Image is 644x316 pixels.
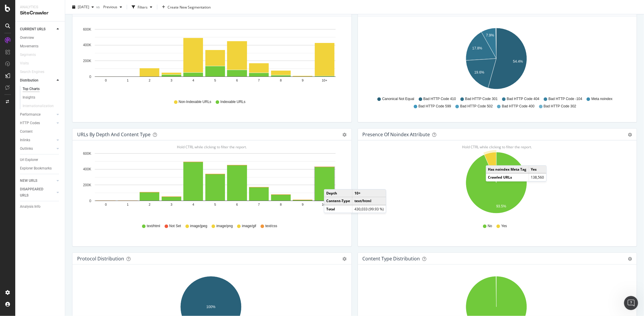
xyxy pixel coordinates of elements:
[220,99,245,104] span: Indexable URLs
[127,79,129,82] text: 1
[20,146,33,152] div: Outlinks
[101,2,124,12] button: Previous
[23,86,61,92] a: Top Charts
[302,79,304,82] text: 9
[236,203,238,207] text: 6
[20,60,35,66] a: Visits
[20,129,61,135] a: Content
[179,99,211,104] span: Non-Indexable URLs
[9,193,14,197] button: Emoji picker
[488,224,492,229] span: No
[20,129,33,135] div: Content
[460,104,493,109] span: Bad HTTP Code 502
[496,204,506,208] text: 93.5%
[5,80,96,107] div: Thank you for your patience.We will try to get back to you as soon as possible.
[20,178,37,184] div: NEW URLS
[20,165,61,172] a: Explorer Bookmarks
[20,5,60,10] div: Analytics
[170,203,172,207] text: 3
[17,3,26,13] img: Profile image for Steven
[23,103,54,109] div: Internationalization
[9,123,92,146] div: Hey [PERSON_NAME], apologies, this is an admin setting but I have asked the team to change the se...
[26,29,108,52] div: Hey [PERSON_NAME]! That would make a lot of sense. However I don't see that option in the advance...
[5,80,113,112] div: Customer Support says…
[20,26,45,32] div: CURRENT URLS
[129,2,155,12] button: Filters
[418,104,451,109] span: Bad HTTP Code 599
[465,97,498,102] span: Bad HTTP Code 301
[170,79,172,82] text: 3
[192,203,194,207] text: 4
[363,26,630,94] svg: A chart.
[591,97,613,102] span: Meta noindex
[23,86,40,92] div: Top Charts
[5,18,113,26] div: [DATE]
[147,224,160,229] span: text/html
[258,79,260,82] text: 7
[28,7,54,13] p: Active [DATE]
[89,199,91,203] text: 0
[9,92,92,104] div: We will try to get back to you as soon as possible.
[149,79,151,82] text: 2
[4,2,15,14] button: go back
[5,154,113,189] div: Richard says…
[382,97,414,102] span: Canonical Not Equal
[302,203,304,207] text: 9
[507,97,539,102] span: Bad HTTP Code 404
[83,27,91,31] text: 600K
[236,79,238,82] text: 6
[83,183,91,187] text: 200K
[89,75,91,79] text: 0
[280,203,282,207] text: 8
[5,120,113,154] div: Steven says…
[20,112,55,118] a: Performance
[513,60,523,64] text: 54.4%
[20,165,52,172] div: Explorer Bookmarks
[169,224,181,229] span: Not Set
[18,193,23,197] button: Gif picker
[544,104,576,109] span: Bad HTTP Code 302
[472,46,482,50] text: 17.8%
[343,133,347,137] div: gear
[5,180,112,190] textarea: Message…
[628,133,632,137] div: gear
[363,150,630,218] svg: A chart.
[214,203,216,207] text: 5
[20,69,44,75] div: Search Engines
[214,79,216,82] text: 5
[20,77,38,84] div: Distribution
[20,43,61,49] a: Movements
[20,157,38,163] div: Url Explorer
[628,257,632,261] div: gear
[83,152,91,156] text: 600K
[20,120,55,126] a: HTTP Codes
[149,203,151,207] text: 2
[20,35,61,41] a: Overview
[20,26,55,32] a: CURRENT URLS
[101,4,117,9] span: Previous
[83,43,91,47] text: 400K
[20,146,55,152] a: Outlinks
[20,186,55,199] a: DISAPPEARED URLS
[5,26,113,56] div: Richard says…
[77,26,345,94] svg: A chart.
[138,4,148,9] div: Filters
[20,120,40,126] div: HTTP Codes
[324,190,352,197] td: Depth
[258,203,260,207] text: 7
[23,94,35,101] div: Insights
[77,150,345,218] svg: A chart.
[20,137,30,143] div: Inlinks
[20,43,38,49] div: Movements
[5,56,113,80] div: Richard says…
[190,224,207,229] span: image/jpeg
[103,2,114,13] div: Close
[423,97,456,102] span: Bad HTTP Code 410
[486,166,529,173] td: Has noindex Meta Tag
[105,203,107,207] text: 0
[20,35,34,41] div: Overview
